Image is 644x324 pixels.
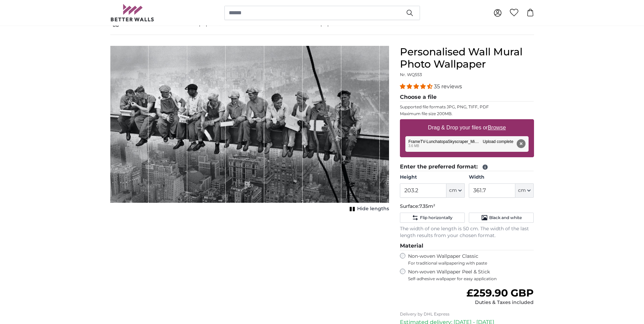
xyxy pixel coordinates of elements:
span: Nr. WQ553 [400,72,422,77]
button: cm [446,183,465,198]
span: Flip horizontally [420,215,453,220]
label: Width [469,174,534,181]
button: Black and white [469,213,534,223]
p: Maximum file size 200MB. [400,111,534,116]
legend: Enter the preferred format: [400,163,534,171]
span: Self-adhesive wallpaper for easy application [408,276,534,282]
span: £259.90 GBP [466,287,534,299]
legend: Material [400,242,534,250]
span: 4.34 stars [400,83,434,90]
span: Hide lengths [357,205,389,212]
span: cm [518,187,526,194]
p: Delivery by DHL Express [400,311,534,317]
legend: Choose a file [400,93,534,102]
p: Surface: [400,203,534,210]
p: The width of one length is 50 cm. The width of the last length results from your chosen format. [400,226,534,239]
button: cm [515,183,534,198]
label: Non-woven Wallpaper Classic [408,253,534,266]
img: Betterwalls [110,4,154,21]
span: Black and white [489,215,522,220]
span: 35 reviews [434,83,462,90]
label: Height [400,174,465,181]
span: 7.35m² [419,203,435,209]
label: Drag & Drop your files or [425,121,508,134]
span: cm [449,187,457,194]
div: 1 of 1 [110,46,389,214]
label: Non-woven Wallpaper Peel & Stick [408,269,534,282]
u: Browse [488,125,506,130]
p: Supported file formats JPG, PNG, TIFF, PDF [400,104,534,110]
button: Hide lengths [348,204,389,214]
span: For traditional wallpapering with paste [408,260,534,266]
h1: Personalised Wall Mural Photo Wallpaper [400,46,534,70]
div: Duties & Taxes included [466,299,534,306]
button: Flip horizontally [400,213,465,223]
